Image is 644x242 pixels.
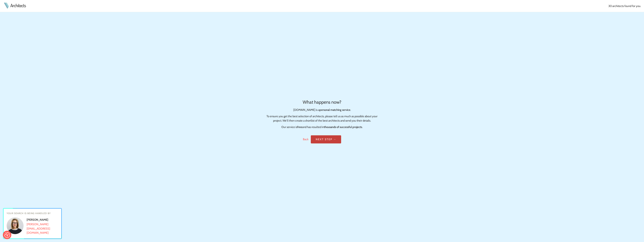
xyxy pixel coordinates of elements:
a: [PERSON_NAME][EMAIL_ADDRESS][DOMAIN_NAME] [27,223,50,234]
strong: [PERSON_NAME] [27,218,48,221]
strong: personal matching service [319,108,350,112]
button: Consent Preferences [4,232,10,238]
img: Architects [3,2,10,8]
h4: Your search is being handled by [7,212,58,215]
img: Revisit consent button [4,232,10,238]
h2: What happens now? [265,99,379,106]
a: Architects [10,3,26,8]
a: Next step → [311,135,341,143]
div: [DOMAIN_NAME] is a . To ensure you get the best selection of architects, please tell us as much a... [265,99,379,129]
strong: free [297,125,302,129]
div: 30 architects found for you. [266,4,641,8]
strong: thousands of successful projects [324,125,362,129]
a: Back [303,138,309,141]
